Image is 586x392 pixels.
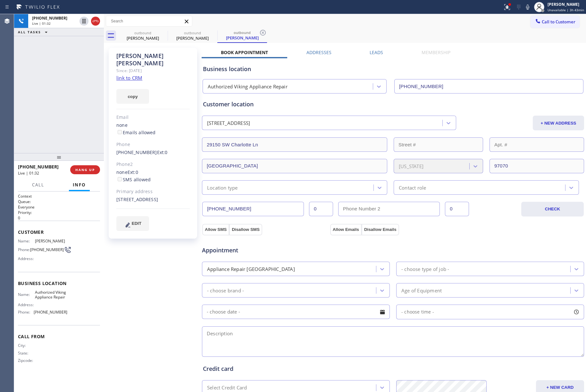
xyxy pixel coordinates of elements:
[18,164,59,170] span: [PHONE_NUMBER]
[18,215,100,221] p: 0
[203,100,583,109] div: Customer location
[221,49,268,55] label: Book Appointment
[116,122,190,136] div: none
[168,29,217,43] div: Anita Ament
[75,167,95,172] span: HANG UP
[116,176,151,183] label: SMS allowed
[73,182,86,188] span: Info
[18,204,100,210] p: Everyone
[218,35,266,41] div: [PERSON_NAME]
[202,202,304,216] input: Phone Number
[18,343,35,348] span: City:
[330,224,362,235] button: Allow Emails
[168,35,217,41] div: [PERSON_NAME]
[18,310,34,314] span: Phone:
[490,159,584,173] input: ZIP
[116,149,157,155] a: [PHONE_NUMBER]
[116,75,142,81] a: link to CRM
[542,19,575,25] span: Call to Customer
[18,358,35,363] span: Zipcode:
[32,15,67,21] span: [PHONE_NUMBER]
[208,83,288,90] div: Authorized Viking Appliance Repair
[218,29,266,42] div: Anita Ament
[218,30,266,35] div: outbound
[116,67,190,74] div: Since: [DATE]
[521,202,584,216] button: CHECK
[401,265,449,273] div: - choose type of job -
[202,137,387,152] input: Address
[18,247,30,252] span: Phone:
[128,169,138,175] span: Ext: 0
[70,165,100,174] button: HANG UP
[116,89,149,104] button: copy
[229,224,262,235] button: Disallow SMS
[35,290,67,300] span: Authorized Viking Appliance Repair
[157,149,168,155] span: Ext: 0
[35,239,67,243] span: [PERSON_NAME]
[116,169,190,184] div: none
[116,52,190,67] div: [PERSON_NAME] [PERSON_NAME]
[18,256,35,261] span: Address:
[18,229,100,235] span: Customer
[531,16,580,28] button: Call to Customer
[207,119,250,127] div: [STREET_ADDRESS]
[394,79,583,94] input: Phone Number
[18,193,100,199] h1: Context
[422,49,450,55] label: Membership
[401,309,434,315] span: - choose time -
[116,196,190,203] div: [STREET_ADDRESS]
[32,21,51,26] span: Live | 01:32
[119,29,167,43] div: Catherine Lucas
[202,224,229,235] button: Allow SMS
[18,170,39,176] span: Live | 01:32
[132,221,141,226] span: EDIT
[18,351,35,355] span: State:
[394,137,483,152] input: Street #
[80,17,88,26] button: Hold Customer
[119,35,167,41] div: [PERSON_NAME]
[548,8,584,12] span: Unavailable | 3h 43min
[118,130,122,134] input: Emails allowed
[207,184,238,191] div: Location type
[18,333,100,339] span: Call From
[490,137,584,152] input: Apt. #
[116,161,190,168] div: Phone2
[28,179,48,191] button: Call
[18,239,35,243] span: Name:
[370,49,383,55] label: Leads
[338,202,440,216] input: Phone Number 2
[18,280,100,286] span: Business location
[202,159,387,173] input: City
[202,305,390,319] input: - choose date -
[399,184,426,191] div: Contact role
[309,202,333,216] input: Ext.
[445,202,469,216] input: Ext. 2
[14,28,54,36] button: ALL TASKS
[203,364,583,373] div: Credit card
[401,287,442,294] div: Age of Equipment
[30,247,64,252] span: [PHONE_NUMBER]
[203,65,583,73] div: Business location
[207,287,244,294] div: - choose brand -
[548,2,584,7] div: [PERSON_NAME]
[18,210,100,215] h2: Priority:
[523,3,532,12] button: Mute
[18,292,35,297] span: Name:
[18,30,41,34] span: ALL TASKS
[119,30,167,35] div: outbound
[32,182,44,188] span: Call
[18,302,35,307] span: Address:
[533,116,584,130] button: + NEW ADDRESS
[69,179,90,191] button: Info
[34,310,67,314] span: [PHONE_NUMBER]
[106,16,192,26] input: Search
[116,114,190,121] div: Email
[306,49,331,55] label: Addresses
[207,384,247,391] div: Select Credit Card
[116,216,149,231] button: EDIT
[362,224,399,235] button: Disallow Emails
[118,177,122,181] input: SMS allowed
[116,129,156,135] label: Emails allowed
[207,265,295,273] div: Appliance Repair [GEOGRAPHIC_DATA]
[116,188,190,195] div: Primary address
